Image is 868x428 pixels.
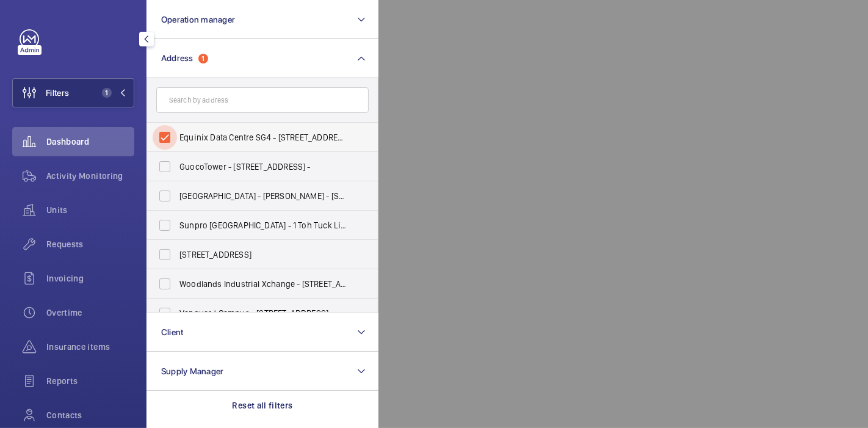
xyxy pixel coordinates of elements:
[46,375,134,387] span: Reports
[46,170,134,182] span: Activity Monitoring
[46,272,134,285] span: Invoicing
[46,409,134,421] span: Contacts
[46,136,134,148] span: Dashboard
[46,204,134,216] span: Units
[46,341,134,353] span: Insurance items
[102,88,112,98] span: 1
[46,306,134,319] span: Overtime
[46,238,134,250] span: Requests
[46,87,69,99] span: Filters
[12,78,134,107] button: Filters1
